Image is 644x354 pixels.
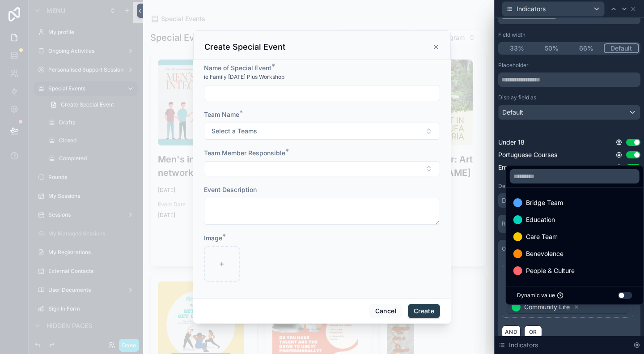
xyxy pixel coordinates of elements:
[204,42,285,52] h3: Create Special Event
[524,303,570,311] span: Community Life
[527,328,539,335] span: OR
[500,43,534,53] button: 33%
[498,94,536,101] label: Display field as
[502,108,523,117] span: Default
[212,127,257,136] span: Select a Teams
[408,304,440,318] button: Create
[498,105,640,120] button: Default
[204,64,271,72] span: Name of Special Event
[526,214,555,225] span: Education
[204,123,440,140] button: Select Button
[204,186,257,193] span: Event Description
[526,197,563,208] span: Bridge Team
[502,325,521,338] button: AND
[204,111,239,118] span: Team Name
[204,73,284,81] span: ie Family [DATE] Plus Workshop
[502,220,525,227] div: Required
[204,161,440,176] button: Select Button
[517,292,555,299] span: Dynamic value
[526,265,575,276] span: People & Culture
[502,1,605,17] button: Indicators
[369,304,402,318] button: Cancel
[204,234,222,242] span: Image
[204,149,285,157] span: Team Member Responsible
[509,341,538,350] span: Indicators
[498,183,532,190] label: Default value
[604,43,640,53] button: Default
[498,62,529,69] label: Placeholder
[498,138,525,147] span: Under 18
[524,325,542,338] button: OR
[498,31,525,38] label: Field width
[502,196,581,205] div: Default value for Indicators
[526,248,563,259] span: Benevolence
[498,150,557,159] span: Portuguese Courses
[569,43,604,53] button: 66%
[526,231,558,242] span: Care Team
[534,43,569,53] button: 50%
[498,163,537,172] span: Employability
[517,4,546,13] span: Indicators
[502,245,592,252] span: Only show when conditions are met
